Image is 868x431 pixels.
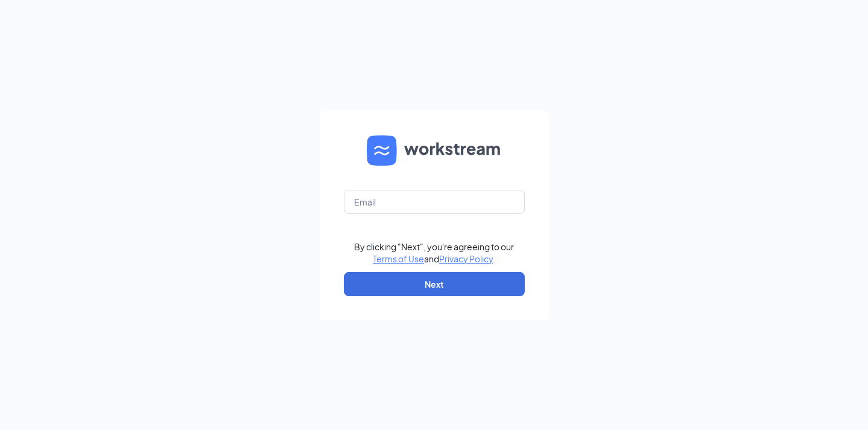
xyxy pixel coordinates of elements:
[439,253,493,264] a: Privacy Policy
[367,135,502,166] img: WS logo and Workstream text
[344,272,525,296] button: Next
[373,253,424,264] a: Terms of Use
[344,190,525,214] input: Email
[354,241,514,265] div: By clicking "Next", you're agreeing to our and .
